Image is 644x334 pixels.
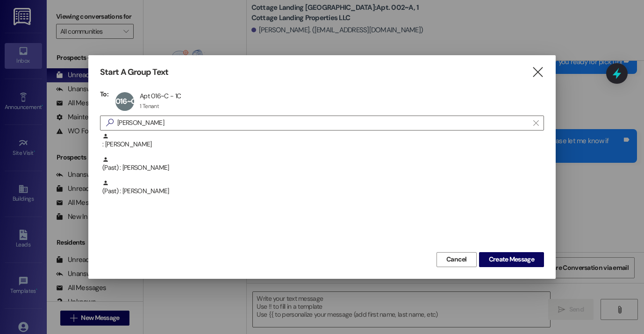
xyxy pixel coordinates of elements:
button: Cancel [436,252,477,267]
input: Search for any contact or apartment [117,116,529,130]
div: : [PERSON_NAME] [100,133,544,156]
span: 016~C [115,96,136,106]
i:  [533,119,538,127]
div: (Past) : [PERSON_NAME] [100,180,544,203]
i:  [102,118,117,128]
i:  [531,67,544,77]
div: (Past) : [PERSON_NAME] [100,156,544,180]
div: 1 Tenant [140,102,159,110]
h3: To: [100,90,108,98]
span: Create Message [489,254,534,264]
button: Create Message [479,252,544,267]
div: Apt 016~C - 1C [140,92,181,100]
span: Cancel [446,254,467,264]
button: Clear text [529,116,544,130]
div: : [PERSON_NAME] [102,133,544,149]
div: (Past) : [PERSON_NAME] [102,156,544,173]
div: (Past) : [PERSON_NAME] [102,180,544,196]
h3: Start A Group Text [100,67,168,78]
